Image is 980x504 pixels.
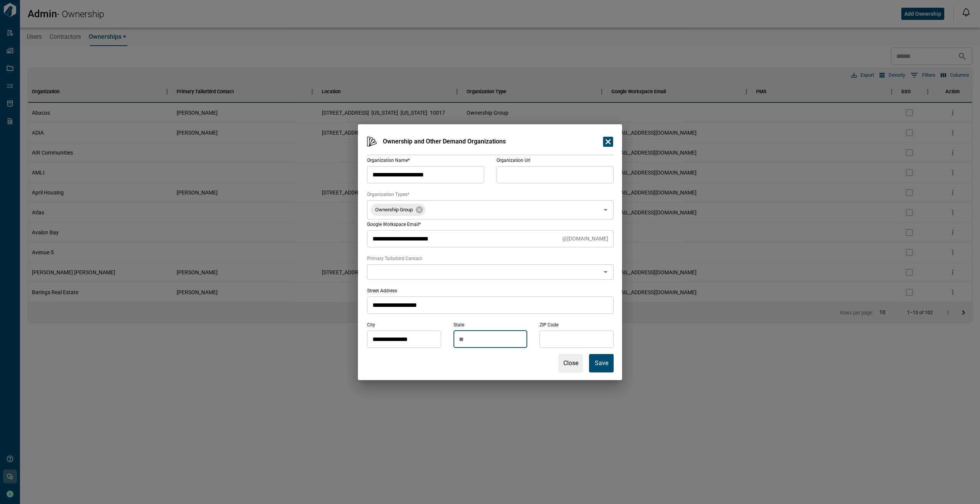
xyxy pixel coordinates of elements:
[367,222,421,227] span: Google Workspace Email*
[367,288,397,293] span: Street Address
[367,158,410,163] span: Organization Name*
[497,158,530,163] span: Organization Url
[563,359,578,368] p: Close
[454,322,464,328] span: State
[558,354,583,372] button: Close
[371,204,425,216] div: Ownership Group
[600,204,611,215] button: Open
[383,138,506,145] span: Ownership and Other Demand Organizations
[540,322,558,328] span: ZIP Code
[371,205,417,214] span: Ownership Group
[367,137,377,147] img: icon
[600,267,611,277] button: Open
[589,354,614,372] button: Save
[367,192,409,197] span: Organization Types*
[367,322,375,328] span: City
[562,235,608,242] span: @[DOMAIN_NAME]
[367,256,422,261] span: Primary Tailorbird Contact
[595,359,608,368] p: Save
